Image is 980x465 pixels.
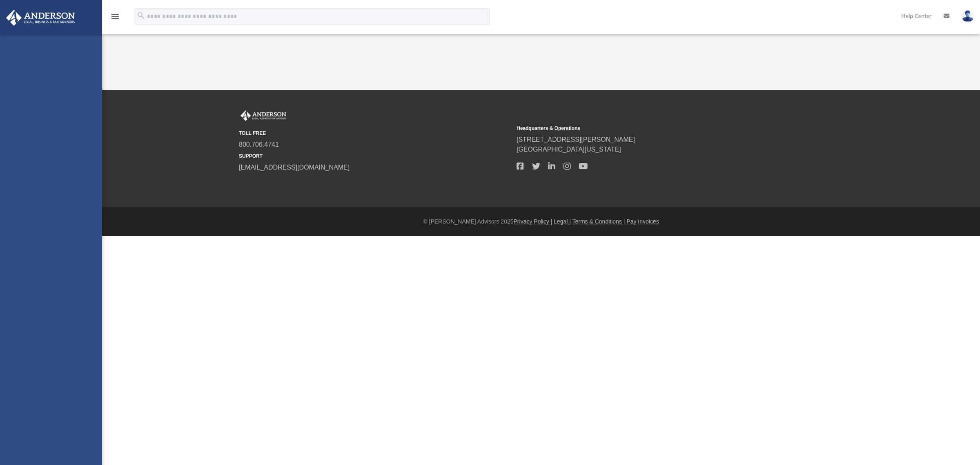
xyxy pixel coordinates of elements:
[962,10,974,22] img: User Pic
[102,217,980,226] div: © [PERSON_NAME] Advisors 2025
[517,136,635,143] a: [STREET_ADDRESS][PERSON_NAME]
[239,130,511,137] small: TOLL FREE
[514,218,552,225] a: Privacy Policy |
[517,146,621,153] a: [GEOGRAPHIC_DATA][US_STATE]
[239,164,350,171] a: [EMAIL_ADDRESS][DOMAIN_NAME]
[110,16,120,21] a: menu
[239,110,288,121] img: Anderson Advisors Platinum Portal
[239,141,279,148] a: 800.706.4741
[554,218,571,225] a: Legal |
[572,218,625,225] a: Terms & Conditions |
[136,11,145,20] i: search
[4,10,78,26] img: Anderson Advisors Platinum Portal
[626,218,659,225] a: Pay Invoices
[517,125,788,132] small: Headquarters & Operations
[239,152,511,160] small: SUPPORT
[110,11,120,21] i: menu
